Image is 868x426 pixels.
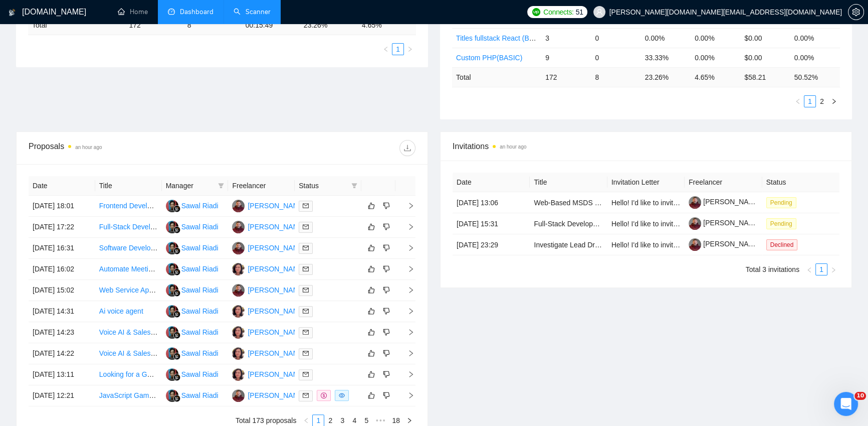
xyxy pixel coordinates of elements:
a: 18 [389,415,403,426]
a: Web Service App development (GS1 QR) — Customer Claims, Technician Portal, Admin CMS - Full Project [99,286,432,294]
button: dislike [380,305,392,317]
span: user [596,9,603,16]
td: 50.52 % [790,67,840,87]
a: Custom PHP(BASIC) [456,54,522,62]
button: right [827,263,839,275]
span: dislike [383,307,390,315]
a: Pending [766,219,800,227]
button: right [828,95,840,107]
a: Looking for a GHL AI voice agent expert [99,370,224,378]
td: 4.65 % [358,16,416,35]
td: Web-Based MSDS Parser Development [530,192,607,213]
span: mail [303,245,309,251]
div: Sawal Riadi [181,306,219,317]
div: [PERSON_NAME] [248,285,305,296]
td: 0.00% [691,48,740,67]
span: eye [339,392,345,398]
span: left [806,267,812,273]
span: dislike [383,265,390,273]
span: filter [349,178,359,193]
span: mail [303,203,309,209]
button: like [365,263,377,275]
span: left [795,98,801,104]
span: right [406,417,412,423]
span: Connects: [543,7,573,18]
a: 1 [816,264,827,275]
td: $0.00 [740,48,790,67]
div: [PERSON_NAME] [248,242,305,253]
th: Date [29,176,95,196]
img: KP [232,242,245,254]
img: SR [166,347,178,360]
a: 5 [361,415,372,426]
span: right [399,350,414,357]
a: [PERSON_NAME] [689,240,761,248]
a: SRSawal Riadi [166,370,219,378]
a: KP[PERSON_NAME] [232,391,305,399]
button: like [365,284,377,296]
a: SRSawal Riadi [166,243,219,251]
td: Total [452,67,541,87]
li: Previous Page [792,95,804,107]
button: like [365,389,377,401]
img: gigradar-bm.png [173,226,180,233]
button: download [399,140,415,156]
span: right [399,329,414,336]
a: SRSawal Riadi [166,286,219,294]
a: 3 [337,415,348,426]
span: mail [303,392,309,398]
td: 0.00% [691,28,740,48]
img: gigradar-bm.png [173,332,180,339]
a: homeHome [118,8,148,16]
th: Status [762,173,839,192]
button: left [803,263,815,275]
div: [PERSON_NAME] [248,306,305,317]
li: Next Page [404,43,416,55]
td: [DATE] 17:22 [29,217,95,238]
span: Invitations [453,140,839,153]
img: SR [166,368,178,381]
img: SR [166,305,178,318]
a: 1 [392,44,403,55]
button: setting [848,4,864,20]
td: Investigate Lead Drop on Website Post-July [530,234,607,255]
a: [PERSON_NAME] [689,219,761,227]
th: Title [95,176,162,196]
button: left [380,43,392,55]
td: Full-Stack Developer for Pet Grooming Platform using Next.js & Stripe [95,217,162,238]
span: right [399,202,414,209]
img: gigradar-bm.png [173,290,180,297]
a: Frontend Developer with ReactJS and Typeform Experience in Healthcare [99,202,329,210]
span: Pending [766,197,796,208]
span: right [399,287,414,294]
span: dashboard [168,8,175,15]
img: IP [232,326,245,339]
span: mail [303,308,309,314]
th: Date [453,173,530,192]
button: dislike [380,389,392,401]
div: Sawal Riadi [181,242,219,253]
img: KP [232,221,245,233]
a: setting [848,8,864,16]
td: Voice AI & Sales Agent [95,322,162,343]
span: mail [303,224,309,230]
img: SR [166,200,178,212]
th: Manager [162,176,229,196]
time: an hour ago [500,144,526,150]
th: Freelancer [685,173,762,192]
div: Sawal Riadi [181,221,219,232]
span: 51 [576,7,583,18]
td: [DATE] 16:02 [29,259,95,280]
img: KP [232,389,245,402]
td: [DATE] 14:31 [29,301,95,322]
img: c1Solt7VbwHmdfN9daG-llb3HtbK8lHyvFES2IJpurApVoU8T7FGrScjE2ec-Wjl2v [689,217,701,230]
a: IP[PERSON_NAME] [232,370,305,378]
span: dislike [383,391,390,399]
td: Web Service App development (GS1 QR) — Customer Claims, Technician Portal, Admin CMS - Full Project [95,280,162,301]
td: [DATE] 12:21 [29,385,95,406]
span: right [399,223,414,230]
a: 1 [313,415,324,426]
li: 2 [816,95,828,107]
span: dislike [383,244,390,252]
td: 00:15:49 [242,16,300,35]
